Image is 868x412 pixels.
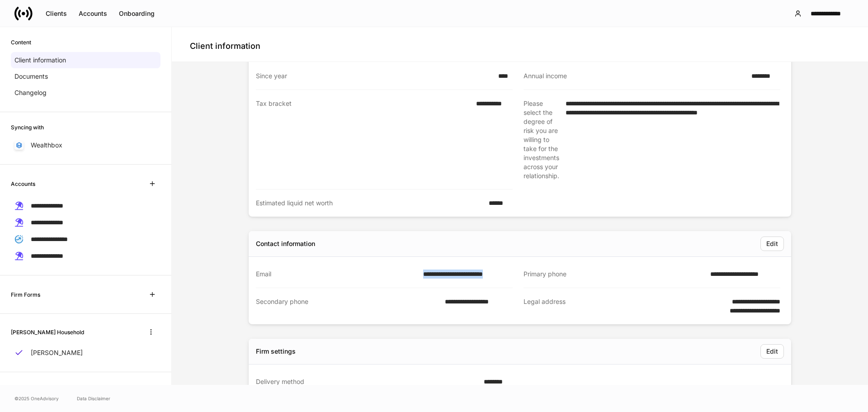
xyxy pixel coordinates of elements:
a: Data Disclaimer [77,395,110,402]
div: Please select the degree of risk you are willing to take for the investments across your relation... [524,99,560,180]
div: Legal address [524,297,701,315]
div: Accounts [79,10,107,17]
h6: Firm Forms [11,290,40,299]
a: Documents [11,68,160,85]
h6: [PERSON_NAME] Household [11,328,84,336]
p: Wealthbox [31,141,62,150]
span: © 2025 OneAdvisory [14,395,59,402]
a: Wealthbox [11,137,160,153]
a: Changelog [11,85,160,101]
div: Clients [46,10,67,17]
div: Since year [256,71,493,81]
button: Edit [760,344,784,359]
div: Email [256,270,418,279]
h6: Content [11,38,31,47]
p: Changelog [14,88,47,97]
h4: Client information [190,41,260,52]
div: Tax bracket [256,99,471,180]
button: Onboarding [113,6,160,21]
h6: Syncing with [11,123,44,132]
p: [PERSON_NAME] [31,348,83,357]
div: Onboarding [119,10,155,17]
div: Delivery method [256,377,478,386]
a: [PERSON_NAME] [11,345,160,361]
div: Annual income [524,71,746,81]
a: Client information [11,52,160,68]
h6: Accounts [11,180,35,188]
div: Edit [766,348,778,355]
button: Clients [40,6,73,21]
div: Primary phone [524,270,705,279]
div: Secondary phone [256,297,439,315]
div: Estimated liquid net worth [256,199,483,208]
p: Client information [14,56,66,65]
button: Edit [760,237,784,251]
p: Documents [14,72,48,81]
div: Edit [766,241,778,247]
div: Firm settings [256,347,296,356]
button: Accounts [73,6,113,21]
div: Contact information [256,239,315,248]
